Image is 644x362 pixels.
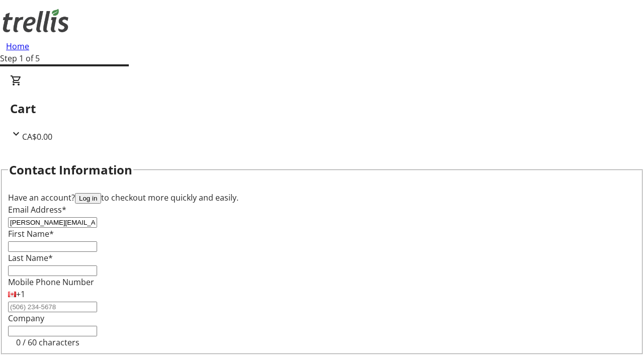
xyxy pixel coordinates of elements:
[22,131,52,142] span: CA$0.00
[8,228,54,239] label: First Name*
[8,313,44,324] label: Company
[8,277,94,288] label: Mobile Phone Number
[16,337,79,348] tr-character-limit: 0 / 60 characters
[10,74,634,143] div: CartCA$0.00
[9,161,132,179] h2: Contact Information
[8,192,636,204] div: Have an account? to checkout more quickly and easily.
[75,193,101,204] button: Log in
[8,204,66,215] label: Email Address*
[8,252,53,263] label: Last Name*
[10,100,634,118] h2: Cart
[8,302,97,312] input: (506) 234-5678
